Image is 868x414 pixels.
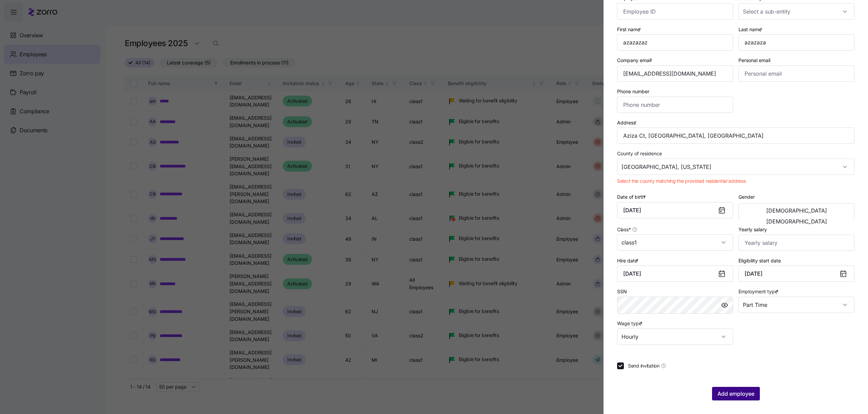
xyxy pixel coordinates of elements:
[717,390,754,398] span: Add employee
[617,57,654,64] label: Company email
[738,3,854,20] input: Select a sub-entity
[617,127,854,144] input: Address
[617,226,631,233] span: Class *
[738,26,764,33] label: Last name
[766,219,827,224] span: [DEMOGRAPHIC_DATA]
[738,65,854,82] input: Personal email
[738,288,780,295] label: Employment type
[617,178,746,184] span: Select the county matching the provided residential address
[617,329,733,345] input: Select wage type
[617,150,662,157] label: County of residence
[617,202,733,218] input: MM/DD/YYYY
[617,193,647,201] label: Date of birth
[617,65,733,82] input: Company email
[617,320,644,327] label: Wage type
[738,193,755,201] label: Gender
[617,265,733,282] input: MM/DD/YYYY
[738,34,854,51] input: Last name
[738,257,781,264] label: Eligibility start date
[617,34,733,51] input: First name
[617,97,733,113] input: Phone number
[617,257,640,264] label: Hire date
[617,26,643,33] label: First name
[617,119,638,126] label: Address
[738,297,854,313] input: Select employment type
[628,362,659,369] span: Send invitation
[617,288,627,295] label: SSN
[738,57,770,64] label: Personal email
[738,235,854,251] input: Yearly salary
[738,265,854,282] button: [DATE]
[617,234,733,251] input: Class
[766,208,827,213] span: [DEMOGRAPHIC_DATA]
[617,159,854,175] input: Select county of residence
[712,387,760,400] button: Add employee
[738,226,767,233] label: Yearly salary
[617,3,733,20] input: Employee ID
[617,88,649,95] label: Phone number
